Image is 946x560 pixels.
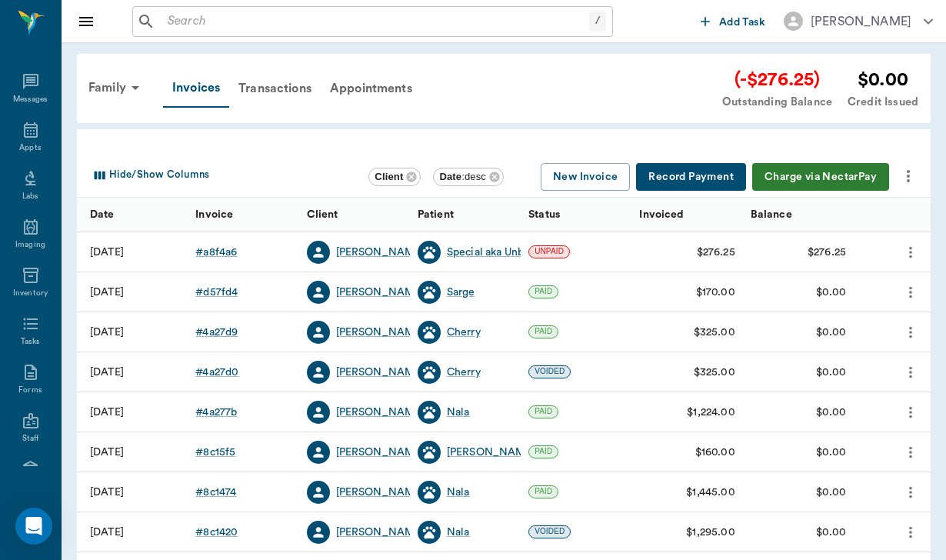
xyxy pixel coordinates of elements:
[529,286,558,297] span: PAID
[722,94,832,111] div: Outstanding Balance
[195,285,238,300] a: #d57fd4
[639,193,684,236] div: Invoiced
[694,365,735,380] div: $325.00
[848,94,918,111] div: Credit Issued
[90,485,124,500] div: 03/20/25
[336,245,425,260] a: [PERSON_NAME]
[195,365,238,380] a: #4a27d0
[898,239,923,265] button: more
[19,142,41,154] div: Appts
[195,245,237,260] a: #a8f4a6
[90,193,115,236] div: Date
[447,445,535,460] div: [PERSON_NAME]
[15,508,52,545] div: Open Intercom Messenger
[21,336,40,348] div: Tasks
[811,12,911,31] div: [PERSON_NAME]
[439,171,461,182] b: Date
[90,325,124,340] div: 04/24/25
[529,366,570,377] span: VOIDED
[589,11,606,32] div: /
[686,525,734,540] div: $1,295.00
[336,485,425,500] a: [PERSON_NAME]
[816,445,846,460] div: $0.00
[696,285,735,300] div: $170.00
[418,193,454,236] div: Patient
[195,445,235,460] div: # 8c15f5
[195,325,238,340] a: #4a27d9
[898,279,923,305] button: more
[163,69,229,108] div: Invoices
[447,325,481,340] a: Cherry
[529,446,558,457] span: PAID
[898,399,923,425] button: more
[195,485,236,500] a: #8c1474
[848,66,918,94] div: $0.00
[336,325,425,340] a: [PERSON_NAME]
[695,7,771,35] button: Add Task
[697,245,735,260] div: $276.25
[447,525,470,540] div: Nala
[161,204,182,225] button: Sort
[195,245,237,260] div: # a8f4a6
[90,365,124,380] div: 04/24/25
[195,485,236,500] div: # 8c1474
[195,193,233,236] div: Invoice
[529,486,558,497] span: PAID
[336,365,425,380] a: [PERSON_NAME]
[751,193,792,236] div: Balance
[368,168,421,186] div: Client
[336,525,425,540] a: [PERSON_NAME]
[447,405,470,420] a: Nala
[447,485,470,500] a: Nala
[321,70,421,107] a: Appointments
[447,365,481,380] a: Cherry
[541,163,630,192] button: New Invoice
[90,285,124,300] div: 08/29/25
[336,445,425,460] a: [PERSON_NAME]
[195,445,235,460] a: #8c15f5
[901,204,922,225] button: Sort
[447,285,475,300] a: Sarge
[71,6,102,37] button: Close drawer
[18,385,42,396] div: Forms
[447,245,612,260] a: Special aka Unbridle Your Dreams
[816,405,846,420] div: $0.00
[529,246,569,257] span: UNPAID
[687,405,734,420] div: $1,224.00
[90,405,124,420] div: 04/24/25
[521,198,631,232] div: Status
[382,204,404,225] button: Sort
[162,11,589,32] input: Search
[336,285,425,300] a: [PERSON_NAME]
[433,168,504,186] div: Date:desc
[90,445,124,460] div: 03/25/25
[90,245,124,260] div: 09/16/25
[743,198,854,232] div: Balance
[77,198,188,232] div: Date
[195,525,238,540] a: #8c1420
[529,406,558,417] span: PAID
[695,445,735,460] div: $160.00
[816,525,846,540] div: $0.00
[826,204,848,225] button: Sort
[79,69,154,106] div: Family
[195,405,237,420] a: #4a277b
[722,66,832,94] div: (-$276.25)
[636,163,746,192] button: Record Payment
[752,163,889,192] button: Charge via NectarPay
[195,365,238,380] div: # 4a27d0
[87,163,213,188] button: Select columns
[90,525,124,540] div: 03/20/25
[816,285,846,300] div: $0.00
[307,193,338,236] div: Client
